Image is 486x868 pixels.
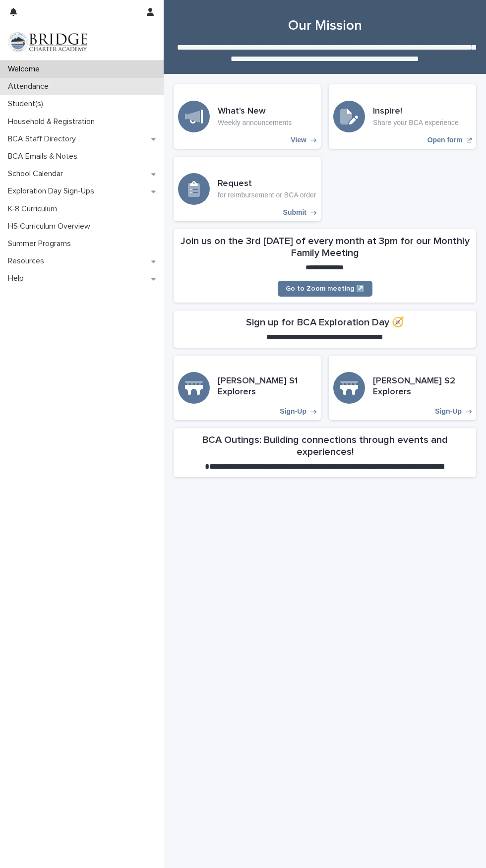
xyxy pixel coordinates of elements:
[218,119,292,127] p: Weekly announcements
[218,191,316,199] p: for reimbursement or BCA order
[278,281,372,297] a: Go to Zoom meeting ↗️
[373,119,459,127] p: Share your BCA experience
[4,186,102,196] p: Exploration Day Sign-Ups
[4,64,48,74] p: Welcome
[180,434,470,458] h2: BCA Outings: Building connections through events and experiences!
[180,235,470,259] h2: Join us on the 3rd [DATE] of every month at 3pm for our Monthly Family Meeting
[373,376,472,397] h3: [PERSON_NAME] S2 Explorers
[174,157,321,221] a: Submit
[218,376,316,397] h3: [PERSON_NAME] S1 Explorers
[4,222,98,231] p: HS Curriculum Overview
[329,84,476,149] a: Open form
[218,179,316,189] h3: Request
[4,82,57,91] p: Attendance
[329,356,476,420] a: Sign-Up
[8,32,87,52] img: V1C1m3IdTEidaUdm9Hs0
[280,407,306,416] p: Sign-Up
[427,136,463,144] p: Open form
[174,18,476,35] h1: Our Mission
[246,316,404,328] h2: Sign up for BCA Exploration Day 🧭
[4,204,65,214] p: K-8 Curriculum
[174,356,321,420] a: Sign-Up
[4,134,84,144] p: BCA Staff Directory
[286,285,364,292] span: Go to Zoom meeting ↗️
[283,208,306,217] p: Submit
[174,84,321,149] a: View
[4,239,79,248] p: Summer Programs
[373,106,459,117] h3: Inspire!
[4,152,85,161] p: BCA Emails & Notes
[218,106,292,117] h3: What's New
[4,169,71,179] p: School Calendar
[4,117,103,126] p: Household & Registration
[4,274,32,283] p: Help
[291,136,306,144] p: View
[4,256,52,266] p: Resources
[4,99,51,109] p: Student(s)
[435,407,462,416] p: Sign-Up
